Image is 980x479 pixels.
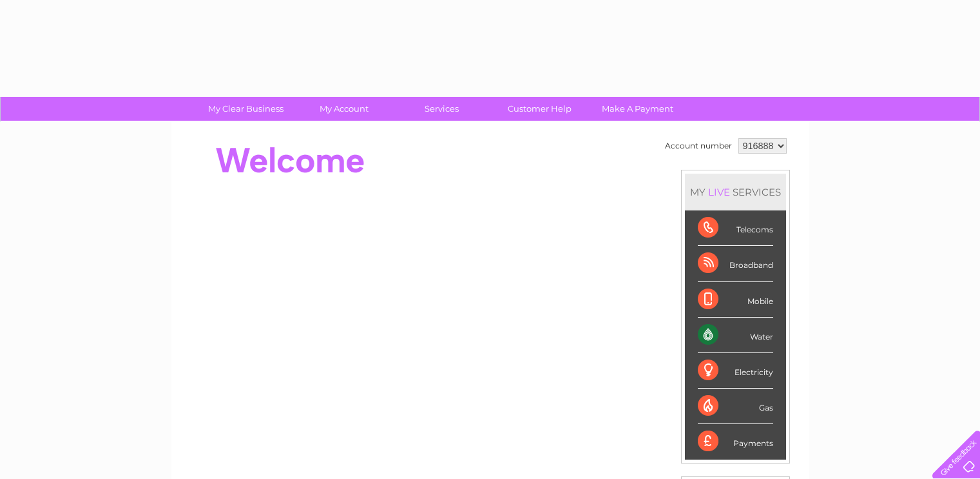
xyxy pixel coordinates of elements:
[698,246,773,281] div: Broadband
[193,97,299,121] a: My Clear Business
[584,97,691,121] a: Make A Payment
[698,424,773,459] div: Payments
[698,353,773,389] div: Electricity
[486,97,593,121] a: Customer Help
[698,389,773,424] div: Gas
[685,174,786,210] div: MY SERVICES
[698,210,773,246] div: Telecoms
[662,135,735,157] td: Account number
[389,97,495,121] a: Services
[698,282,773,318] div: Mobile
[698,318,773,353] div: Water
[706,186,733,198] div: LIVE
[291,97,397,121] a: My Account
